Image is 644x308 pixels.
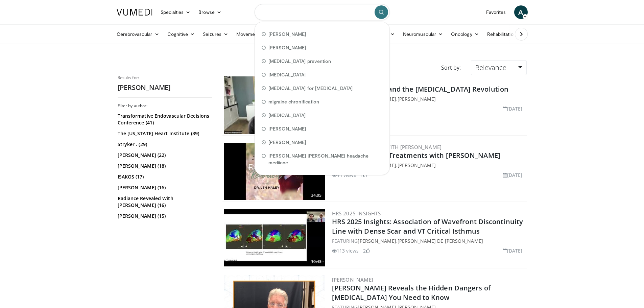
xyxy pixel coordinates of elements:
[268,58,331,65] span: [MEDICAL_DATA] prevention
[118,163,211,169] a: [PERSON_NAME] (18)
[332,276,374,283] a: [PERSON_NAME]
[118,195,211,209] a: Radiance Revealed With [PERSON_NAME] (16)
[113,27,163,41] a: Cerebrovascular
[118,141,211,148] a: Stryker . (29)
[118,103,212,109] h3: Filter by author:
[471,60,526,75] a: Relevance
[268,31,306,38] span: [PERSON_NAME]
[332,85,509,94] a: [PERSON_NAME] and the [MEDICAL_DATA] Revolution
[268,98,319,105] span: migraine chronification
[199,27,232,41] a: Seizures
[224,76,325,134] a: 36:16
[332,217,523,236] a: HRS 2025 Insights: Association of Wavefront Discontinuity Line with Dense Scar and VT Critical Is...
[194,5,225,19] a: Browse
[309,192,324,198] span: 34:05
[255,4,390,20] input: Search topics, interventions
[332,151,500,160] a: [MEDICAL_DATA] Treatments with [PERSON_NAME]
[398,238,483,244] a: [PERSON_NAME] De [PERSON_NAME]
[363,247,370,254] li: 2
[224,143,325,200] a: 34:05
[232,27,270,41] a: Movement
[118,173,211,180] a: ISAKOS (17)
[475,63,506,72] span: Relevance
[332,95,525,102] div: FEATURING ,
[118,184,211,191] a: [PERSON_NAME] (16)
[268,44,306,51] span: [PERSON_NAME]
[503,247,523,254] li: [DATE]
[118,75,212,80] p: Results for:
[436,60,466,75] div: Sort by:
[224,143,325,200] img: 87cf884b-9ad9-4cab-b972-6014b85a8f18.300x170_q85_crop-smart_upscale.jpg
[503,105,523,112] li: [DATE]
[268,112,306,119] span: [MEDICAL_DATA]
[118,83,212,92] h2: [PERSON_NAME]
[483,27,520,41] a: Rehabilitation
[268,71,306,78] span: [MEDICAL_DATA]
[118,130,211,137] a: The [US_STATE] Heart Institute (39)
[332,247,359,254] li: 113 views
[224,209,325,266] img: 0296b6b8-7e8a-4169-92bb-13cc3d90f710.300x170_q85_crop-smart_upscale.jpg
[503,171,523,179] li: [DATE]
[332,283,491,302] a: [PERSON_NAME] Reveals the Hidden Dangers of [MEDICAL_DATA] You Need to Know
[268,139,306,146] span: [PERSON_NAME]
[358,238,396,244] a: [PERSON_NAME]
[309,259,324,265] span: 10:43
[482,5,510,19] a: Favorites
[398,96,436,102] a: [PERSON_NAME]
[118,152,211,159] a: [PERSON_NAME] (22)
[399,27,447,41] a: Neuromuscular
[332,237,525,244] div: FEATURING ,
[268,85,353,92] span: [MEDICAL_DATA] for [MEDICAL_DATA]
[332,162,525,169] div: FEATURING ,
[163,27,199,41] a: Cognitive
[332,210,381,217] a: HRS 2025 Insights
[118,213,211,219] a: [PERSON_NAME] (15)
[224,209,325,266] a: 10:43
[268,152,383,166] span: [PERSON_NAME] [PERSON_NAME] headache mediicne
[117,9,152,16] img: VuMedi Logo
[514,5,528,19] a: A
[398,162,436,168] a: [PERSON_NAME]
[118,113,211,126] a: Transformative Endovascular Decisions Conference (41)
[157,5,195,19] a: Specialties
[268,125,306,132] span: [PERSON_NAME]
[447,27,483,41] a: Oncology
[224,76,325,134] img: c6fd0730-7b87-4484-913a-36cf9ec1bc41.300x170_q85_crop-smart_upscale.jpg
